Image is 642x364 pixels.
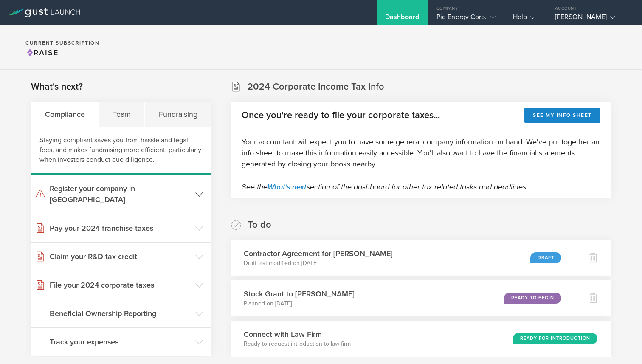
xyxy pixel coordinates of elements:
h2: What's next? [31,81,83,93]
p: Ready to request introduction to law firm [244,340,351,348]
h2: To do [248,219,271,231]
span: Raise [25,48,59,57]
h3: File your 2024 corporate taxes [50,279,191,291]
h3: Contractor Agreement for [PERSON_NAME] [244,248,393,259]
div: Ready to Begin [504,293,561,304]
div: Compliance [31,102,99,127]
a: What's next [267,182,307,192]
h2: Current Subscription [25,40,99,45]
h3: Beneficial Ownership Reporting [50,308,191,319]
p: Draft last modified on [DATE] [244,259,393,268]
div: Help [513,13,535,25]
div: [PERSON_NAME] [555,13,627,25]
div: Ready for Introduction [513,333,597,344]
em: See the section of the dashboard for other tax related tasks and deadlines. [242,182,528,192]
h2: 2024 Corporate Income Tax Info [248,81,384,93]
h3: Claim your R&D tax credit [50,251,191,262]
div: Contractor Agreement for [PERSON_NAME]Draft last modified on [DATE]Draft [231,240,575,276]
div: Connect with Law FirmReady to request introduction to law firmReady for Introduction [231,321,611,357]
h3: Connect with Law Firm [244,329,351,340]
div: Staying compliant saves you from hassle and legal fees, and makes fundraising more efficient, par... [31,127,211,175]
h3: Pay your 2024 franchise taxes [50,223,191,234]
div: Piq Energy Corp. [436,13,496,25]
p: Your accountant will expect you to have some general company information on hand. We've put toget... [242,136,600,169]
h3: Register your company in [GEOGRAPHIC_DATA] [50,183,191,205]
button: See my info sheet [524,108,600,123]
div: Stock Grant to [PERSON_NAME]Planned on [DATE]Ready to Begin [231,280,575,316]
div: Dashboard [385,13,419,25]
div: Draft [530,252,561,263]
h3: Stock Grant to [PERSON_NAME] [244,288,355,299]
h2: Once you're ready to file your corporate taxes... [242,109,440,121]
p: Planned on [DATE] [244,299,355,308]
div: Team [99,102,145,127]
h3: Track your expenses [50,336,191,347]
div: Fundraising [145,102,211,127]
iframe: Chat Widget [600,323,642,364]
